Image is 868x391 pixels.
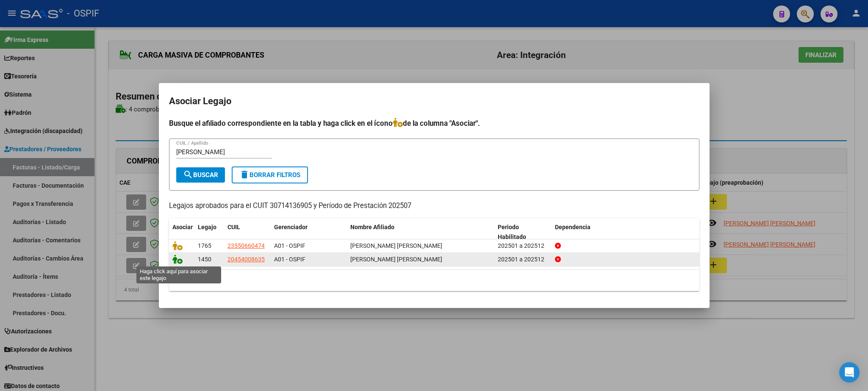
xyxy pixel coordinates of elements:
[274,256,305,263] span: A01 - OSPIF
[198,256,211,263] span: 1450
[169,93,699,109] h2: Asociar Legajo
[183,169,193,180] mat-icon: search
[183,171,218,179] span: Buscar
[350,224,394,230] span: Nombre Afiliado
[232,166,308,183] button: Borrar Filtros
[274,224,308,230] span: Gerenciador
[347,218,495,246] datatable-header-cell: Nombre Afiliado
[498,255,548,264] div: 202501 a 202512
[498,241,548,251] div: 202501 a 202512
[274,242,305,249] span: A01 - OSPIF
[169,118,699,129] h4: Busque el afiliado correspondiente en la tabla y haga click en el ícono de la columna "Asociar".
[555,224,591,230] span: Dependencia
[227,242,265,249] span: 23550660474
[198,242,211,249] span: 1765
[169,270,699,291] div: 2 registros
[227,256,265,263] span: 20454008635
[169,201,699,211] p: Legajos aprobados para el CUIT 30714136905 y Período de Prestación 202507
[224,218,271,246] datatable-header-cell: CUIL
[227,224,240,230] span: CUIL
[350,256,442,263] span: RIOS NICOLAS AGUSTIN
[239,171,300,179] span: Borrar Filtros
[239,169,250,180] mat-icon: delete
[172,224,193,230] span: Asociar
[176,167,225,183] button: Buscar
[271,218,347,246] datatable-header-cell: Gerenciador
[839,362,860,383] div: Open Intercom Messenger
[169,218,194,246] datatable-header-cell: Asociar
[494,218,552,246] datatable-header-cell: Periodo Habilitado
[498,224,526,240] span: Periodo Habilitado
[552,218,699,246] datatable-header-cell: Dependencia
[194,218,224,246] datatable-header-cell: Legajo
[350,242,442,249] span: RIOS COTO PARDO CLEMENTINA LUZ
[198,224,216,230] span: Legajo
